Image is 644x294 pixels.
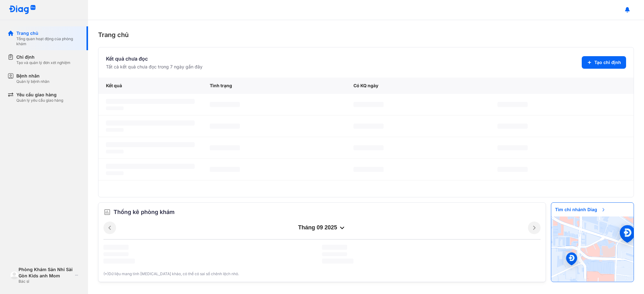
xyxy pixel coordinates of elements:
div: Có KQ ngày [346,78,490,94]
div: Tạo và quản lý đơn xét nghiệm [16,60,70,65]
div: Bác sĩ [19,279,73,284]
img: logo [9,5,36,15]
div: Phòng Khám Sản Nhi Sài Gòn Kids anh Mom [19,266,73,279]
button: Tạo chỉ định [582,56,626,69]
span: ‌ [353,145,384,150]
img: logo [10,271,19,280]
span: ‌ [106,150,124,153]
span: ‌ [106,164,195,169]
span: ‌ [106,128,124,132]
span: ‌ [353,167,384,172]
span: ‌ [322,252,347,256]
span: ‌ [210,145,240,150]
div: Tất cả kết quả chưa đọc trong 7 ngày gần đây [106,64,203,70]
div: Tổng quan hoạt động của phòng khám [16,36,80,46]
div: Kết quả chưa đọc [106,55,203,62]
span: ‌ [103,245,129,250]
span: Tìm chi nhánh Diag [551,203,610,216]
div: Quản lý yêu cầu giao hàng [16,98,63,103]
div: Yêu cầu giao hàng [16,92,63,98]
div: Kết quả [98,78,202,94]
span: ‌ [497,124,528,129]
span: ‌ [353,102,384,107]
span: ‌ [210,124,240,129]
div: Quản lý bệnh nhân [16,79,49,84]
span: ‌ [103,252,129,256]
span: Thống kê phòng khám [114,208,175,216]
div: (*)Dữ liệu mang tính [MEDICAL_DATA] khảo, có thể có sai số chênh lệch nhỏ. [103,271,541,277]
div: Trang chủ [16,30,80,36]
span: ‌ [106,106,124,110]
div: tháng 09 2025 [116,224,528,232]
span: ‌ [497,145,528,150]
span: ‌ [106,171,124,175]
span: ‌ [103,259,135,264]
span: ‌ [322,245,347,250]
span: ‌ [497,167,528,172]
span: ‌ [106,120,195,126]
span: ‌ [106,99,195,104]
div: Chỉ định [16,54,70,60]
span: ‌ [210,102,240,107]
span: Tạo chỉ định [594,59,621,66]
span: ‌ [322,259,353,264]
div: Trang chủ [98,30,634,40]
span: ‌ [210,167,240,172]
span: ‌ [353,124,384,129]
div: Bệnh nhân [16,73,49,79]
span: ‌ [497,102,528,107]
div: Tình trạng [202,78,346,94]
span: ‌ [106,142,195,147]
img: order.5a6da16c.svg [103,208,111,216]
